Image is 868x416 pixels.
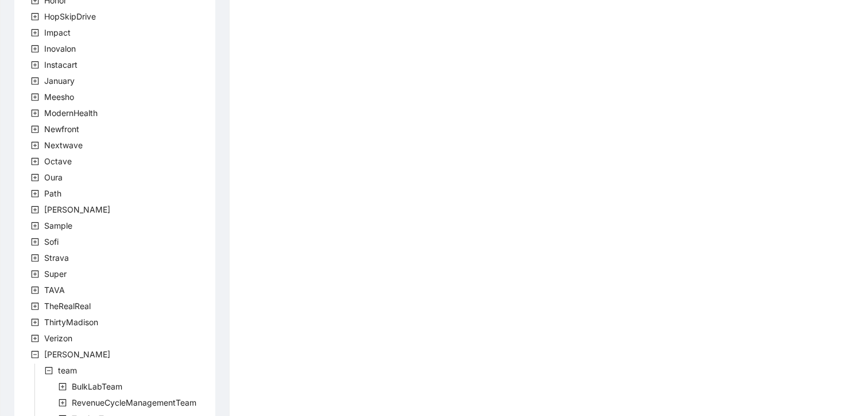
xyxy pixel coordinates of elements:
span: Oura [44,172,63,182]
span: Octave [42,155,74,168]
span: Meesho [42,90,76,104]
span: BulkLabTeam [72,382,122,391]
span: plus-square [31,61,39,69]
span: Instacart [42,58,80,72]
span: plus-square [31,302,39,310]
span: plus-square [31,45,39,53]
span: plus-square [59,399,67,407]
span: plus-square [31,174,39,182]
span: Super [44,269,67,279]
span: BulkLabTeam [69,380,125,394]
span: plus-square [31,93,39,101]
span: Meesho [44,92,74,102]
span: plus-square [31,141,39,149]
span: plus-square [31,206,39,214]
span: Oura [42,171,65,184]
span: minus-square [31,350,39,359]
span: Virta [42,348,113,361]
span: minus-square [45,367,53,375]
span: team [56,364,79,378]
span: [PERSON_NAME] [44,205,110,214]
span: Inovalon [44,44,76,53]
span: plus-square [31,254,39,262]
span: Newfront [44,124,79,134]
span: Instacart [44,60,77,70]
span: TAVA [44,285,65,295]
span: Inovalon [42,42,78,56]
span: TheRealReal [44,301,91,311]
span: plus-square [31,318,39,326]
span: TheRealReal [42,299,93,313]
span: plus-square [31,157,39,165]
span: Path [44,188,61,198]
span: plus-square [31,77,39,85]
span: Strava [42,251,71,265]
span: Rothman [42,203,113,217]
span: plus-square [31,13,39,21]
span: Sofi [44,237,59,246]
span: January [42,74,77,88]
span: Sample [42,219,75,233]
span: Path [42,187,64,201]
span: ModernHealth [42,106,100,120]
span: [PERSON_NAME] [44,349,110,359]
span: Verizon [44,333,72,343]
span: plus-square [31,109,39,117]
span: plus-square [31,190,39,198]
span: Nextwave [42,138,85,152]
span: Sample [44,221,72,230]
span: HopSkipDrive [42,10,98,24]
span: Sofi [42,235,61,249]
span: Nextwave [44,140,83,150]
span: plus-square [31,270,39,278]
span: plus-square [31,29,39,37]
span: ThirtyMadison [44,317,98,327]
span: plus-square [31,125,39,133]
span: TAVA [42,283,67,297]
span: plus-square [31,286,39,294]
span: plus-square [31,222,39,230]
span: Octave [44,156,72,166]
span: Super [42,267,69,281]
span: HopSkipDrive [44,11,96,21]
span: Strava [44,253,69,263]
span: RevenueCycleManagementTeam [72,398,196,407]
span: team [58,365,77,375]
span: Newfront [42,122,82,136]
span: plus-square [31,238,39,246]
span: plus-square [59,383,67,391]
span: ModernHealth [44,108,98,118]
span: Impact [44,28,71,37]
span: January [44,76,75,86]
span: Impact [42,26,73,40]
span: ThirtyMadison [42,315,100,329]
span: Verizon [42,332,75,345]
span: plus-square [31,334,39,342]
span: RevenueCycleManagementTeam [69,396,199,410]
